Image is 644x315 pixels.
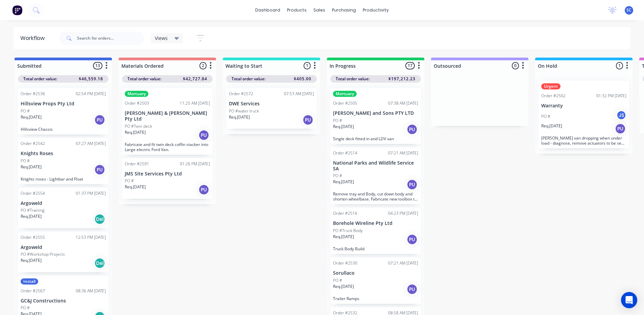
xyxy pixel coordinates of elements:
[333,296,418,301] p: Trailer Ramps
[94,214,105,225] div: Del
[333,234,354,240] p: Req. [DATE]
[539,81,629,148] div: UrgentOrder #250201:32 PM [DATE]WarrantyPO #JSReq.[DATE]PU[PERSON_NAME] van dropping when under l...
[21,176,106,182] p: Knights roses - Lightbar and Float
[198,184,209,195] div: PU
[76,288,106,294] div: 08:36 AM [DATE]
[336,76,369,82] span: Total order value:
[388,210,418,216] div: 04:23 PM [DATE]
[229,108,259,114] p: PO #water truck
[21,114,42,120] p: Req. [DATE]
[541,123,562,129] p: Req. [DATE]
[76,234,106,240] div: 12:53 PM [DATE]
[76,190,106,196] div: 01:37 PM [DATE]
[77,31,144,45] input: Search for orders...
[21,201,106,206] p: Argoweld
[21,108,30,114] p: PO #
[294,76,311,82] span: $405.00
[18,188,109,228] div: Order #255401:37 PM [DATE]ArgoweldPO #TrainingReq.[DATE]Del
[388,150,418,156] div: 07:21 AM [DATE]
[21,207,44,213] p: PO #Training
[333,179,354,185] p: Req. [DATE]
[252,5,284,15] a: dashboard
[333,270,418,276] p: Sorullaco
[18,138,109,184] div: Order #254207:27 AM [DATE]Knights RosesPO #Req.[DATE]PUKnights roses - Lightbar and Float
[125,110,210,122] p: [PERSON_NAME] & [PERSON_NAME] Pty Ltd
[125,100,149,106] div: Order #2503
[330,208,421,254] div: Order #251604:23 PM [DATE]Borehole Wireline Pty LtdPO #Truck BodyReq.[DATE]PUTruck Body Build
[229,101,314,107] p: DWE Services
[125,171,210,177] p: JMS Site Services Pty Ltd
[229,114,250,120] p: Req. [DATE]
[127,76,161,82] span: Total order value:
[407,284,418,295] div: PU
[180,100,210,106] div: 11:25 AM [DATE]
[359,5,392,15] div: productivity
[333,228,363,234] p: PO #Truck Body
[226,88,317,129] div: Order #257207:53 AM [DATE]DWE ServicesPO #water truckReq.[DATE]PU
[333,191,418,202] p: Remove tray and Body, cut down body and shorten wheelbase. Fabricate new toolbox to fit on tray t...
[18,232,109,272] div: Order #255512:53 PM [DATE]ArgoweldPO #Workshop ProjectsReq.[DATE]Del
[596,93,626,99] div: 01:32 PM [DATE]
[125,178,134,184] p: PO #
[125,184,146,190] p: Req. [DATE]
[21,213,42,219] p: Req. [DATE]
[21,251,65,257] p: PO #Workshop Projects
[333,100,357,106] div: Order #2505
[12,5,22,15] img: Factory
[21,164,42,170] p: Req. [DATE]
[333,260,357,266] div: Order #2530
[333,118,342,124] p: PO #
[541,93,566,99] div: Order #2502
[21,190,45,196] div: Order #2554
[21,298,106,304] p: GC&J Constructions
[329,5,359,15] div: purchasing
[303,114,313,125] div: PU
[310,5,329,15] div: sales
[616,110,626,120] div: JS
[76,141,106,147] div: 07:27 AM [DATE]
[76,91,106,97] div: 02:54 PM [DATE]
[21,141,45,147] div: Order #2542
[333,124,354,130] p: Req. [DATE]
[21,91,45,97] div: Order #2536
[388,76,415,82] span: $197,212.23
[541,113,550,120] p: PO #
[125,142,210,152] p: Fabricate and fit twin deck coffin stacker into Large electric Ford Van.
[23,76,57,82] span: Total order value:
[333,91,357,97] div: Mortuary
[541,83,560,89] div: Urgent
[333,210,357,216] div: Order #2516
[333,110,418,116] p: [PERSON_NAME] and Sons PTY LTD
[333,246,418,251] p: Truck Body Build
[79,76,103,82] span: $46,559.18
[333,136,418,141] p: Single deck fitted in and LDV van
[20,34,48,42] div: Workflow
[21,288,45,294] div: Order #2567
[388,100,418,106] div: 07:38 AM [DATE]
[333,283,354,290] p: Req. [DATE]
[180,161,210,167] div: 01:26 PM [DATE]
[541,103,626,109] p: Warranty
[122,158,213,199] div: Order #259101:26 PM [DATE]JMS Site Services Pty LtdPO #Req.[DATE]PU
[21,245,106,250] p: Argoweld
[18,88,109,134] div: Order #253602:54 PM [DATE]Hillsview Props Pty LtdPO #Req.[DATE]PUHillsview Chassis
[21,101,106,107] p: Hillsview Props Pty Ltd
[125,91,148,97] div: Mortuary
[333,277,342,283] p: PO #
[333,150,357,156] div: Order #2514
[94,258,105,269] div: Del
[94,164,105,175] div: PU
[407,234,418,245] div: PU
[21,278,38,285] div: Install
[21,234,45,240] div: Order #2555
[21,151,106,156] p: Knights Roses
[94,114,105,125] div: PU
[21,158,30,164] p: PO #
[330,147,421,205] div: Order #251407:21 AM [DATE]National Parks and Wildlife Service SAPO #Req.[DATE]PURemove tray and B...
[407,179,418,190] div: PU
[407,124,418,135] div: PU
[21,305,30,311] p: PO #
[333,160,418,172] p: National Parks and Wildlife Service SA
[125,129,146,135] p: Req. [DATE]
[232,76,265,82] span: Total order value:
